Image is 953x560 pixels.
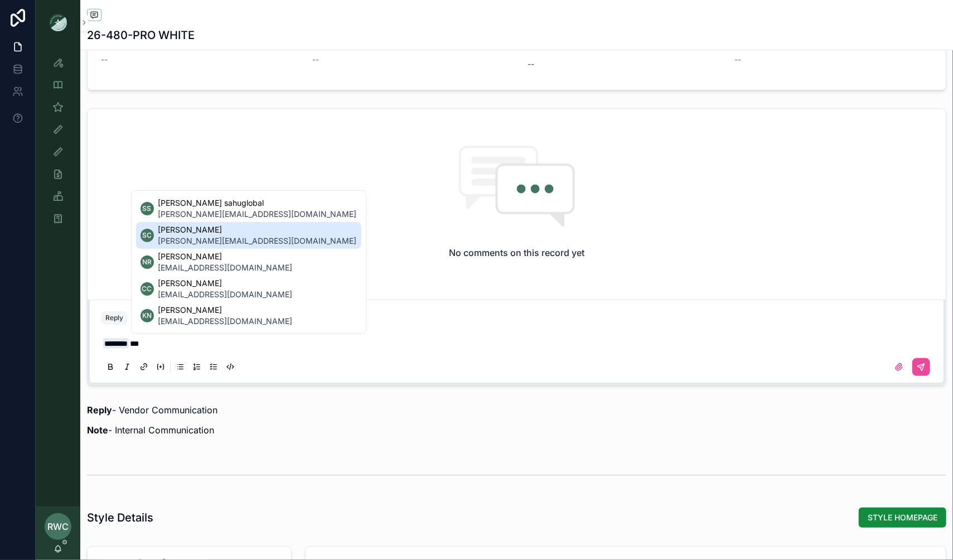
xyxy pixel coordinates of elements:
[528,59,535,70] div: --
[142,284,152,293] span: CC
[449,246,584,259] h2: No comments on this record yet
[87,424,108,436] strong: Note
[87,403,946,417] p: - Vendor Communication
[142,311,152,320] span: KN
[142,258,152,267] span: NR
[868,512,937,523] span: STYLE HOMEPAGE
[158,289,293,300] span: [EMAIL_ADDRESS][DOMAIN_NAME]
[36,45,80,243] div: scrollable content
[158,197,357,209] span: [PERSON_NAME] sahuglobal
[158,235,357,247] span: [PERSON_NAME][EMAIL_ADDRESS][DOMAIN_NAME]
[143,204,152,213] span: Ss
[131,190,366,334] div: Suggested mentions
[49,13,67,31] img: App logo
[101,311,128,325] button: Reply
[859,508,946,528] button: STYLE HOMEPAGE
[312,54,319,65] span: --
[47,520,69,533] span: RWC
[87,510,153,525] h1: Style Details
[158,209,357,220] span: [PERSON_NAME][EMAIL_ADDRESS][DOMAIN_NAME]
[87,423,946,437] p: - Internal Communication
[158,278,293,289] span: [PERSON_NAME]
[734,54,741,65] span: --
[158,316,293,327] span: [EMAIL_ADDRESS][DOMAIN_NAME]
[158,251,293,262] span: [PERSON_NAME]
[87,27,195,43] h1: 26-480-PRO WHITE
[158,305,293,316] span: [PERSON_NAME]
[101,54,108,65] span: --
[142,231,152,240] span: SC
[158,262,293,273] span: [EMAIL_ADDRESS][DOMAIN_NAME]
[87,404,112,416] strong: Reply
[158,224,357,235] span: [PERSON_NAME]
